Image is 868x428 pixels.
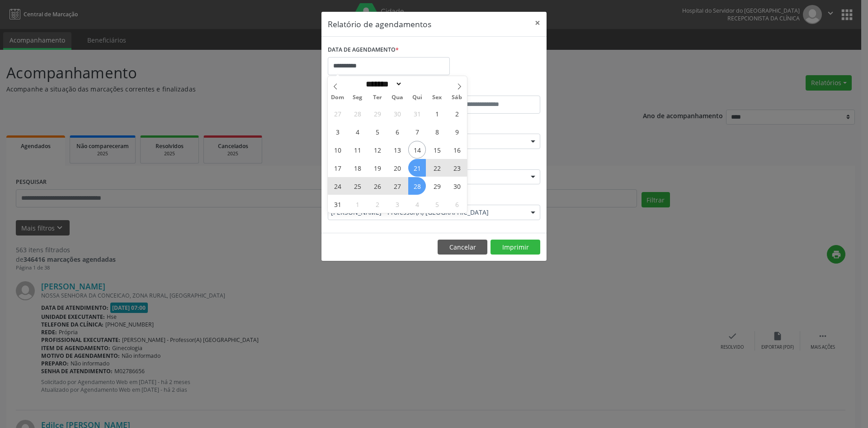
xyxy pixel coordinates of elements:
span: Agosto 12, 2025 [368,141,386,159]
span: Agosto 8, 2025 [428,123,446,140]
span: Agosto 22, 2025 [428,159,446,177]
span: Agosto 26, 2025 [368,177,386,195]
span: Agosto 9, 2025 [448,123,466,140]
span: Agosto 24, 2025 [329,177,346,195]
span: Ter [368,95,387,101]
span: Agosto 30, 2025 [448,177,466,195]
span: Agosto 27, 2025 [388,177,406,195]
span: Agosto 10, 2025 [329,141,346,159]
span: Agosto 15, 2025 [428,141,446,159]
label: DATA DE AGENDAMENTO [328,43,399,57]
span: Dom [328,95,348,101]
span: Agosto 23, 2025 [448,159,466,177]
span: Agosto 2, 2025 [448,105,466,122]
span: Seg [348,95,368,101]
span: Julho 28, 2025 [349,105,366,122]
span: Agosto 20, 2025 [388,159,406,177]
span: Agosto 31, 2025 [329,195,346,213]
span: Setembro 5, 2025 [428,195,446,213]
span: Agosto 18, 2025 [349,159,366,177]
span: Julho 29, 2025 [368,105,386,122]
span: Agosto 1, 2025 [428,105,446,122]
h5: Relatório de agendamentos [328,18,431,30]
span: Setembro 4, 2025 [408,195,426,213]
span: Agosto 4, 2025 [349,123,366,140]
span: Setembro 1, 2025 [349,195,366,213]
span: Agosto 17, 2025 [329,159,346,177]
span: Julho 30, 2025 [388,105,406,122]
span: Agosto 29, 2025 [428,177,446,195]
span: Agosto 21, 2025 [408,159,426,177]
span: Agosto 13, 2025 [388,141,406,159]
span: Julho 27, 2025 [329,105,346,122]
span: Qui [407,95,427,101]
span: Agosto 16, 2025 [448,141,466,159]
input: Year [402,79,432,89]
button: Close [528,12,547,34]
button: Imprimir [491,240,540,255]
span: Agosto 25, 2025 [349,177,366,195]
span: Setembro 6, 2025 [448,195,466,213]
span: Sex [427,95,447,101]
span: Agosto 6, 2025 [388,123,406,140]
span: Qua [387,95,407,101]
span: Setembro 3, 2025 [388,195,406,213]
span: Julho 31, 2025 [408,105,426,122]
span: Agosto 3, 2025 [329,123,346,140]
span: Agosto 5, 2025 [368,123,386,140]
span: Setembro 2, 2025 [368,195,386,213]
span: Agosto 7, 2025 [408,123,426,140]
span: Sáb [447,95,467,101]
span: Agosto 14, 2025 [408,141,426,159]
button: Cancelar [438,240,487,255]
span: Agosto 11, 2025 [349,141,366,159]
label: ATÉ [436,82,540,96]
span: Agosto 19, 2025 [368,159,386,177]
span: Agosto 28, 2025 [408,177,426,195]
select: Month [363,79,402,89]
